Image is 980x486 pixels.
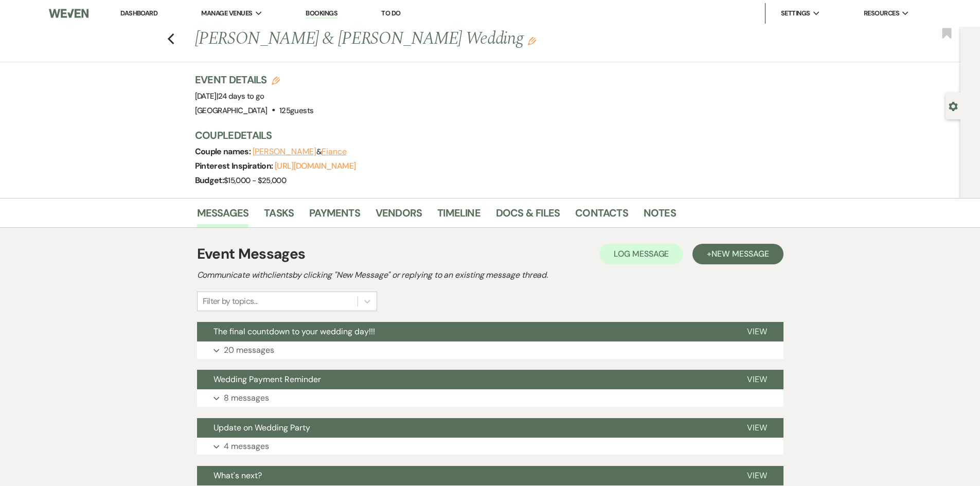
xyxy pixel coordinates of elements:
[197,418,730,438] button: Update on Wedding Party
[575,205,628,227] a: Contacts
[949,101,958,111] button: Open lead details
[195,91,264,101] span: [DATE]
[197,205,249,227] a: Messages
[253,148,316,156] button: [PERSON_NAME]
[197,322,730,341] button: The final countdown to your wedding day!!!
[644,205,676,227] a: Notes
[195,105,268,116] span: [GEOGRAPHIC_DATA]
[599,244,683,264] button: Log Message
[224,440,269,453] p: 4 messages
[120,9,157,17] a: Dashboard
[781,8,810,19] span: Settings
[730,418,783,438] button: View
[201,8,252,19] span: Manage Venues
[224,344,274,357] p: 20 messages
[322,148,347,156] button: Fiance
[217,91,264,101] span: |
[730,466,783,485] button: View
[197,243,306,265] h1: Event Messages
[197,370,730,389] button: Wedding Payment Reminder
[496,205,560,227] a: Docs & Files
[381,9,400,17] a: To Do
[306,9,337,19] a: Bookings
[49,3,88,24] img: Weven Logo
[195,73,314,87] h3: Event Details
[195,146,253,157] span: Couple names:
[279,105,313,116] span: 125 guests
[528,36,536,45] button: Edit
[253,147,347,157] span: &
[213,470,262,481] span: What's next?
[747,374,767,385] span: View
[197,341,783,359] button: 20 messages
[195,27,656,51] h1: [PERSON_NAME] & [PERSON_NAME] Wedding
[218,91,264,101] span: 24 days to go
[213,326,375,337] span: The final countdown to your wedding day!!!
[864,8,899,19] span: Resources
[614,248,669,259] span: Log Message
[203,295,258,308] div: Filter by topics...
[730,370,783,389] button: View
[197,389,783,407] button: 8 messages
[747,470,767,481] span: View
[437,205,480,227] a: Timeline
[747,422,767,433] span: View
[224,391,269,405] p: 8 messages
[197,438,783,455] button: 4 messages
[197,466,730,485] button: What's next?
[309,205,360,227] a: Payments
[224,175,286,186] span: $15,000 - $25,000
[197,269,783,281] h2: Communicate with clients by clicking "New Message" or replying to an existing message thread.
[195,160,275,171] span: Pinterest Inspiration:
[264,205,294,227] a: Tasks
[711,248,769,259] span: New Message
[747,326,767,337] span: View
[275,160,355,171] a: [URL][DOMAIN_NAME]
[376,205,422,227] a: Vendors
[195,128,771,142] h3: Couple Details
[213,374,321,385] span: Wedding Payment Reminder
[213,422,310,433] span: Update on Wedding Party
[730,322,783,341] button: View
[692,244,783,264] button: +New Message
[195,175,224,186] span: Budget:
